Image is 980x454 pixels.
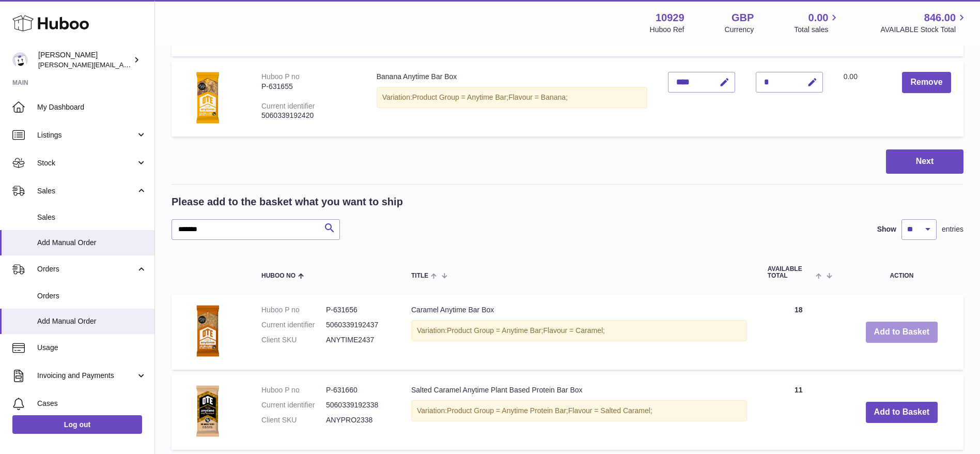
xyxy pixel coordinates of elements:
[840,255,963,290] th: Action
[261,111,356,120] div: 5060339192420
[261,102,315,110] div: Current identifier
[326,335,391,345] dd: ANYTIME2437
[924,11,956,25] span: 846.00
[808,11,829,25] span: 0.00
[37,371,136,381] span: Invoicing and Payments
[880,25,968,35] span: AVAILABLE Stock Total
[757,295,840,370] td: 18
[261,415,326,425] dt: Client SKU
[886,149,963,174] button: Next
[568,406,652,415] span: Flavour = Salted Caramel;
[866,322,938,343] button: Add to Basket
[880,11,968,35] a: 846.00 AVAILABLE Stock Total
[866,402,938,423] button: Add to Basket
[412,93,508,101] span: Product Group = Anytime Bar;
[794,11,840,35] a: 0.00 Total sales
[38,60,207,69] span: [PERSON_NAME][EMAIL_ADDRESS][DOMAIN_NAME]
[411,273,428,279] span: Title
[261,305,326,315] dt: Huboo P no
[37,130,136,140] span: Listings
[326,305,391,315] dd: P-631656
[37,343,147,353] span: Usage
[401,295,757,370] td: Caramel Anytime Bar Box
[37,264,136,274] span: Orders
[37,158,136,168] span: Stock
[543,326,604,335] span: Flavour = Caramel;
[37,291,147,301] span: Orders
[326,400,391,410] dd: 5060339192338
[38,50,131,70] div: [PERSON_NAME]
[877,224,896,234] label: Show
[182,72,234,124] img: Banana Anytime Bar Box
[902,72,951,93] button: Remove
[732,11,754,25] strong: GBP
[12,415,142,434] a: Log out
[261,82,356,92] div: P-631655
[37,399,147,408] span: Cases
[401,375,757,450] td: Salted Caramel Anytime Plant Based Protein Bar Box
[650,25,685,35] div: Huboo Ref
[844,72,858,81] span: 0.00
[326,415,391,425] dd: ANYPRO2338
[447,326,543,335] span: Product Group = Anytime Bar;
[37,238,147,248] span: Add Manual Order
[261,273,295,279] span: Huboo no
[411,400,747,421] div: Variation:
[411,320,747,341] div: Variation:
[37,186,136,196] span: Sales
[794,25,840,35] span: Total sales
[37,213,147,222] span: Sales
[261,320,326,330] dt: Current identifier
[725,25,754,35] div: Currency
[37,102,147,112] span: My Dashboard
[942,224,963,234] span: entries
[182,305,234,357] img: Caramel Anytime Bar Box
[182,385,234,437] img: Salted Caramel Anytime Plant Based Protein Bar Box
[366,62,658,137] td: Banana Anytime Bar Box
[508,93,568,101] span: Flavour = Banana;
[768,266,814,279] span: AVAILABLE Total
[377,87,647,108] div: Variation:
[261,335,326,345] dt: Client SKU
[261,385,326,395] dt: Huboo P no
[656,11,685,25] strong: 10929
[37,316,147,326] span: Add Manual Order
[172,195,403,209] h2: Please add to the basket what you want to ship
[261,400,326,410] dt: Current identifier
[12,52,28,68] img: thomas@otesports.co.uk
[757,375,840,450] td: 11
[326,385,391,395] dd: P-631660
[447,406,568,415] span: Product Group = Anytime Protein Bar;
[261,72,300,81] div: Huboo P no
[326,320,391,330] dd: 5060339192437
